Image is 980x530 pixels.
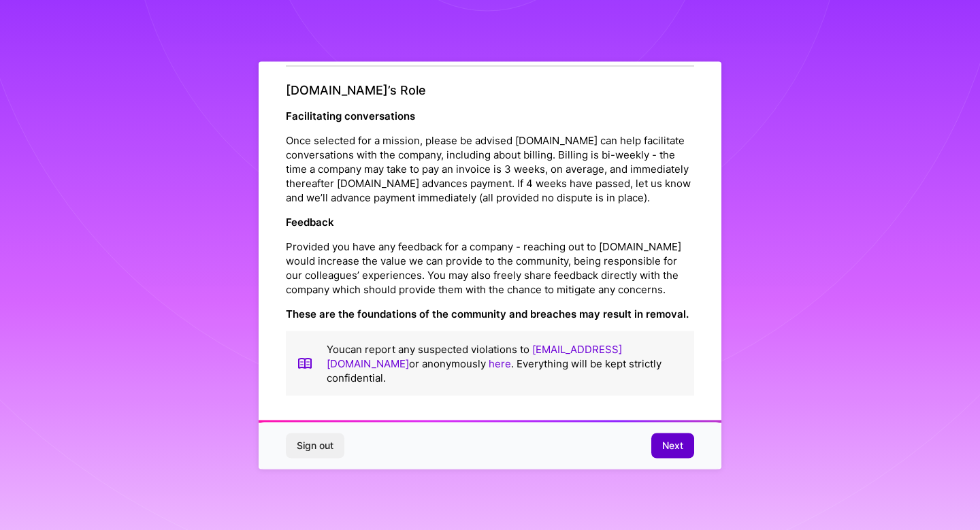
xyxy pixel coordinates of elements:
strong: Feedback [286,215,334,228]
p: Once selected for a mission, please be advised [DOMAIN_NAME] can help facilitate conversations wi... [286,133,694,204]
strong: These are the foundations of the community and breaches may result in removal. [286,307,689,320]
span: Sign out [297,439,333,452]
strong: Facilitating conversations [286,109,415,122]
a: here [489,357,511,369]
p: You can report any suspected violations to or anonymously . Everything will be kept strictly conf... [327,342,683,384]
a: [EMAIL_ADDRESS][DOMAIN_NAME] [327,342,622,369]
span: Next [662,439,683,452]
button: Sign out [286,433,344,458]
h4: [DOMAIN_NAME]’s Role [286,83,694,98]
p: Provided you have any feedback for a company - reaching out to [DOMAIN_NAME] would increase the v... [286,239,694,296]
img: book icon [297,342,313,384]
button: Next [651,433,694,458]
